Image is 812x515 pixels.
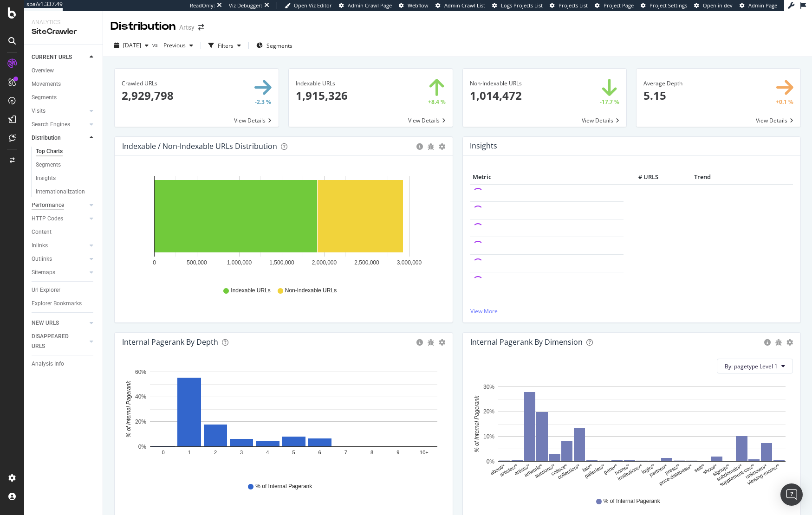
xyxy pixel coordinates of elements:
[32,285,96,295] a: Url Explorer
[470,307,793,315] a: View More
[32,268,55,277] div: Sitemaps
[470,170,624,184] th: Metric
[344,450,347,456] text: 7
[501,2,543,9] span: Logs Projects List
[775,339,782,346] div: bug
[32,227,96,237] a: Content
[122,142,277,151] div: Indexable / Non-Indexable URLs Distribution
[32,299,82,309] div: Explorer Bookmarks
[285,287,337,295] span: Non-Indexable URLs
[32,268,87,277] a: Sitemaps
[269,259,294,266] text: 1,500,000
[135,369,146,375] text: 60%
[188,450,191,456] text: 1
[32,332,87,351] a: DISAPPEARED URLS
[36,147,96,156] a: Top Charts
[748,2,777,9] span: Admin Page
[32,93,96,103] a: Segments
[205,38,245,53] button: Filters
[617,463,643,482] text: institutions/*
[640,463,656,475] text: login/*
[717,359,793,373] button: By: pagetype Level 1
[36,174,96,183] a: Insights
[703,2,733,9] span: Open in dev
[227,259,252,266] text: 1,000,000
[122,366,442,474] svg: A chart.
[152,41,160,49] span: vs
[786,339,793,346] div: gear
[318,450,321,456] text: 6
[110,19,175,34] div: Distribution
[36,174,56,183] div: Insights
[32,214,87,224] a: HTTP Codes
[641,2,687,9] a: Project Settings
[664,463,681,476] text: press/*
[160,41,186,49] span: Previous
[32,214,63,224] div: HTTP Codes
[399,2,429,9] a: Webflow
[486,458,494,465] text: 0%
[36,187,96,197] a: Internationalization
[746,463,780,486] text: viewing-rooms/*
[694,2,733,9] a: Open in dev
[489,463,506,476] text: about/*
[408,2,429,9] span: Webflow
[559,2,588,9] span: Projects List
[32,133,61,143] div: Distribution
[396,450,399,456] text: 9
[312,259,337,266] text: 2,000,000
[533,463,556,479] text: auctions/*
[255,483,312,490] span: % of Internal Pagerank
[474,395,480,452] text: % of Internal Pagerank
[32,52,87,62] a: CURRENT URLS
[718,463,755,488] text: supplement-cos/*
[32,93,57,103] div: Segments
[32,359,96,369] a: Analysis Info
[231,287,270,295] span: Indexable URLs
[292,450,295,456] text: 5
[550,463,568,477] text: collect/*
[581,463,593,473] text: fair/*
[604,2,634,9] span: Project Page
[339,2,392,9] a: Admin Crawl Page
[240,450,243,456] text: 3
[428,143,434,150] div: bug
[218,42,234,50] div: Filters
[36,160,61,170] div: Segments
[483,384,494,390] text: 30%
[513,463,531,476] text: artists/*
[550,2,588,9] a: Projects List
[32,359,64,369] div: Analysis Info
[439,143,445,150] div: gear
[492,2,543,9] a: Logs Projects List
[725,362,778,370] span: By: pagetype Level 1
[36,147,63,156] div: Top Charts
[123,41,141,49] span: 2025 Sep. 18th
[32,299,96,309] a: Explorer Bookmarks
[32,241,48,251] div: Inlinks
[32,26,95,37] div: SiteCrawler
[214,450,217,456] text: 2
[135,418,146,425] text: 20%
[125,380,132,438] text: % of Internal Pagerank
[780,483,803,506] div: Open Intercom Messenger
[32,19,95,26] div: Analytics
[470,381,790,489] svg: A chart.
[499,463,519,478] text: articles/*
[160,38,197,53] button: Previous
[595,2,634,9] a: Project Page
[36,160,96,170] a: Segments
[744,463,768,480] text: unknown/*
[32,332,78,351] div: DISAPPEARED URLS
[32,106,87,116] a: Visits
[253,38,296,53] button: Segments
[658,463,693,487] text: price-database/*
[122,170,442,278] div: A chart.
[294,2,332,9] span: Open Viz Editor
[110,38,152,53] button: [DATE]
[420,450,429,456] text: 10+
[583,463,605,479] text: galleries/*
[693,463,706,474] text: sell/*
